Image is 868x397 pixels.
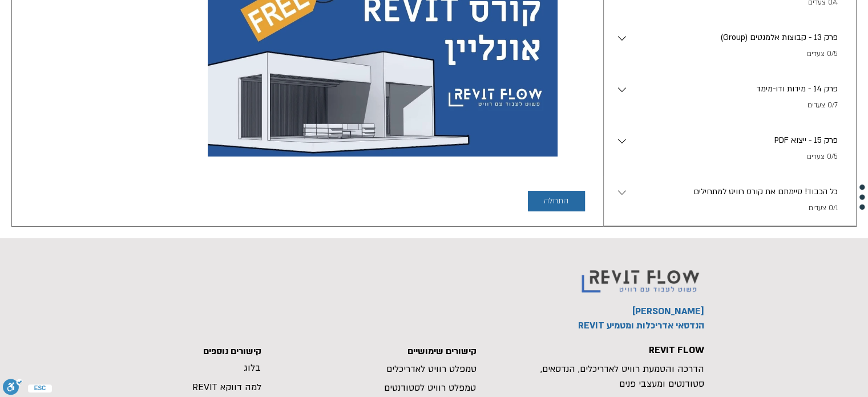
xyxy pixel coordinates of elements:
[192,381,261,394] a: למה דווקא REVIT
[629,134,845,163] button: PDF פרק 15 - ייצוא.0/5 צעדים
[578,305,704,332] span: [PERSON_NAME] הנדסאי אדריכלות ומטמיע REVIT
[574,252,709,300] img: Revit flow logo פשוט לעבוד עם רוויט
[629,31,845,60] button: (Group) פרק 13 - קבוצות אלמנטים.0/5 צעדים
[629,49,838,60] p: 0/5 צעדים
[629,83,838,95] p: פרק 14 - מידות ודו-מימד
[203,345,261,358] span: קישורים נוספים
[629,100,838,111] p: 0/7 צעדים
[528,191,585,211] button: התחלה
[244,362,261,374] a: בלוג
[629,83,845,111] button: פרק 14 - מידות ודו-מימד.0/7 צעדים
[629,134,838,147] p: PDF פרק 15 - ייצוא
[540,363,704,390] span: הדרכה והטמעת רוויט לאדריכלים, הנדסאים, סטודנטים ומעצבי פנים
[629,31,838,44] p: (Group) פרק 13 - קבוצות אלמנטים
[649,344,704,356] span: REVIT FLOW
[386,363,477,375] a: טמפלט רוויט לאדריכלים
[629,186,845,214] button: כל הכבוד! סיימתם את קורס רוויט למתחילים.0/1 צעדים
[629,186,838,198] p: כל הכבוד! סיימתם את קורס רוויט למתחילים
[544,197,568,206] span: התחלה
[629,151,838,163] p: 0/5 צעדים
[629,203,838,214] p: 0/1 צעדים
[407,345,477,358] span: קישורים שימושיים
[384,382,476,394] a: טמפלט רוויט לסטודנטים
